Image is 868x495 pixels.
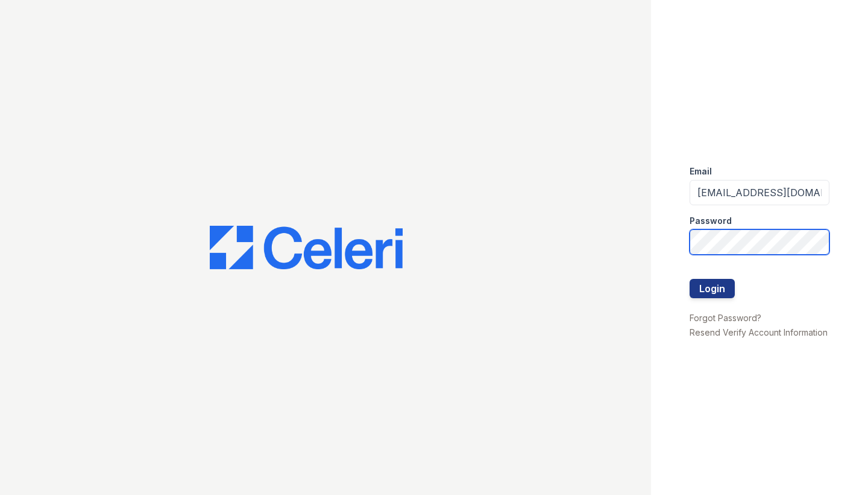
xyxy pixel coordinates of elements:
img: CE_Logo_Blue-a8612792a0a2168367f1c8372b55b34899dd931a85d93a1a3d3e32e68fde9ad4.png [210,226,403,269]
a: Resend Verify Account Information [690,327,828,337]
a: Forgot Password? [690,313,761,323]
label: Email [690,165,712,177]
label: Password [690,215,732,227]
button: Login [690,279,735,298]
